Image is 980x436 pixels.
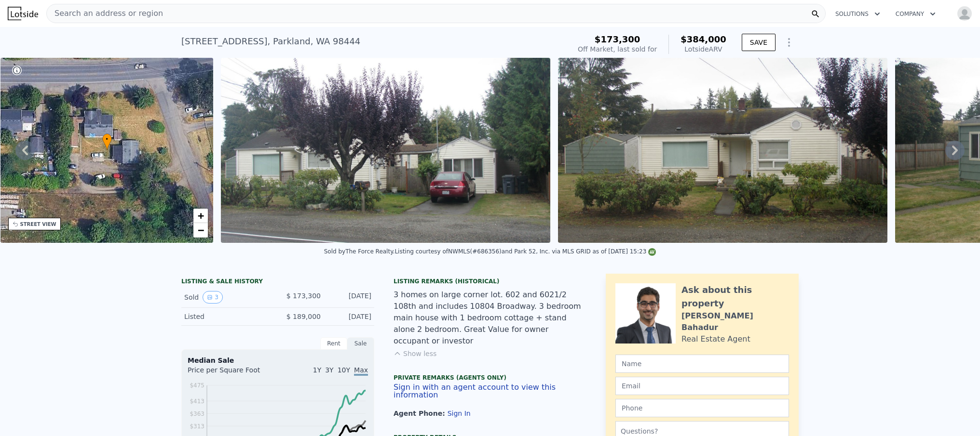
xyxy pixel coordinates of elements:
div: Listed [184,312,270,321]
div: [PERSON_NAME] Bahadur [681,310,789,333]
button: Show Options [779,33,799,52]
div: [STREET_ADDRESS] , Parkland , WA 98444 [181,35,360,48]
div: Lotside ARV [681,44,726,54]
div: Price per Square Foot [188,365,278,381]
span: 1Y [313,366,321,374]
div: Ask about this property [681,283,789,310]
img: NWMLS Logo [648,248,656,256]
img: Sale: 148981987 Parcel: 121620715 [221,58,550,243]
div: STREET VIEW [20,221,56,228]
div: Rent [320,337,347,350]
span: + [198,210,204,222]
button: Show less [394,349,436,358]
span: Agent Phone: [394,410,448,417]
button: View historical data [203,291,223,304]
input: Email [615,377,789,395]
span: − [198,224,204,236]
button: SAVE [742,34,776,51]
div: Listing Remarks (Historical) [394,277,586,285]
div: LISTING & SALE HISTORY [181,277,374,287]
a: Zoom out [193,223,208,238]
span: 3Y [325,366,333,374]
div: Sale [347,337,374,350]
span: 10Y [338,366,350,374]
button: Company [888,5,943,23]
button: Solutions [828,5,888,23]
span: $173,300 [595,34,640,44]
img: avatar [957,6,972,21]
div: Off Market, last sold for [578,44,657,54]
div: 3 homes on large corner lot. 602 and 6021/2 108th and includes 10804 Broadway. 3 bedroom main hou... [394,289,586,347]
span: Max [354,366,368,376]
div: Sold [184,291,270,304]
span: • [102,135,112,144]
div: [DATE] [328,312,371,321]
span: $ 173,300 [286,292,321,300]
div: Real Estate Agent [681,333,750,345]
input: Name [615,355,789,373]
tspan: $413 [190,398,204,405]
input: Phone [615,399,789,417]
tspan: $363 [190,410,204,417]
img: Sale: 148981987 Parcel: 121620715 [558,58,887,243]
div: [DATE] [328,291,371,304]
span: Search an address or region [47,8,163,19]
button: Sign In [448,410,471,417]
tspan: $475 [190,382,204,389]
div: Sold by The Force Realty . [324,248,395,255]
button: Sign in with an agent account to view this information [394,383,586,399]
span: $ 189,000 [286,313,321,320]
div: Listing courtesy of NWMLS (#686356) and Park 52, Inc. via MLS GRID as of [DATE] 15:23 [395,248,656,255]
tspan: $313 [190,423,204,430]
img: Lotside [8,7,38,20]
div: Private Remarks (Agents Only) [394,374,586,383]
div: • [102,133,112,150]
div: Median Sale [188,356,368,365]
a: Zoom in [193,209,208,223]
span: $384,000 [681,34,726,44]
